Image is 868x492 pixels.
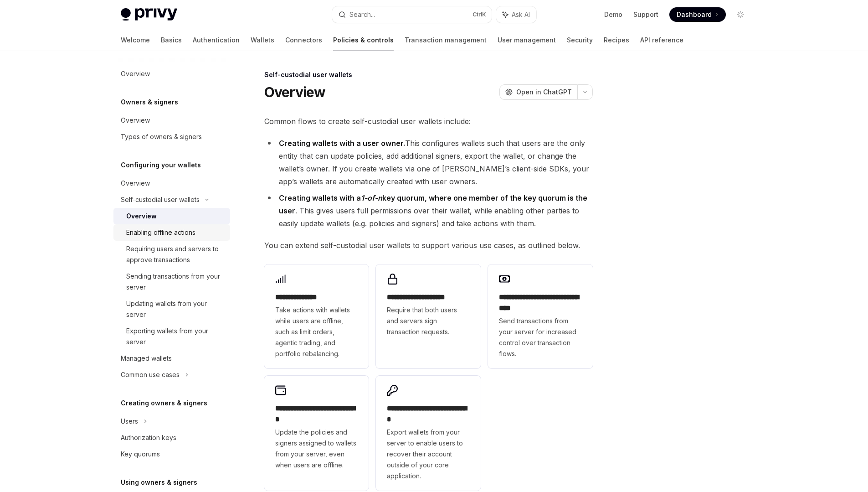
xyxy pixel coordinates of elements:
div: Updating wallets from your server [126,298,225,320]
a: Authorization keys [113,430,230,446]
button: Search...CtrlK [332,6,492,23]
a: Basics [161,29,182,51]
div: Overview [121,178,150,189]
a: Demo [604,10,622,19]
strong: Creating wallets with a user owner. [279,139,405,148]
a: Welcome [121,29,150,51]
a: User management [498,29,556,51]
li: This configures wallets such that users are the only entity that can update policies, add additio... [264,137,593,188]
span: Take actions with wallets while users are offline, such as limit orders, agentic trading, and por... [275,305,358,359]
em: 1-of-n [361,193,382,202]
div: Key quorums [121,449,160,460]
a: Overview [113,112,230,129]
div: Managed wallets [121,353,172,364]
span: Update the policies and signers assigned to wallets from your server, even when users are offline. [275,427,358,471]
li: . This gives users full permissions over their wallet, while enabling other parties to easily upd... [264,192,593,230]
a: Updating wallets from your server [113,295,230,323]
div: Exporting wallets from your server [126,326,225,347]
span: Open in ChatGPT [516,88,572,97]
a: Recipes [604,29,629,51]
div: Overview [121,68,150,79]
a: API reference [640,29,683,51]
a: Overview [113,175,230,192]
span: Dashboard [677,10,712,19]
div: Requiring users and servers to approve transactions [126,243,225,265]
div: Overview [126,211,157,222]
a: Transaction management [405,29,487,51]
a: Managed wallets [113,350,230,367]
span: Send transactions from your server for increased control over transaction flows. [499,316,582,359]
strong: Creating wallets with a key quorum, where one member of the key quorum is the user [279,193,587,215]
div: Overview [121,115,150,126]
a: Sending transactions from your server [113,268,230,295]
img: light logo [121,8,177,21]
div: Authorization keys [121,432,176,443]
span: Export wallets from your server to enable users to recover their account outside of your core app... [387,427,470,482]
span: Common flows to create self-custodial user wallets include: [264,115,593,128]
div: Enabling offline actions [126,227,195,238]
h5: Creating owners & signers [121,398,207,409]
a: Wallets [251,29,274,51]
a: Policies & controls [333,29,394,51]
a: Exporting wallets from your server [113,323,230,350]
h1: Overview [264,84,326,100]
a: Types of owners & signers [113,129,230,145]
a: Security [567,29,593,51]
span: Ctrl K [473,11,486,18]
a: Dashboard [669,7,726,22]
div: Search... [349,9,375,20]
a: Connectors [285,29,322,51]
h5: Configuring your wallets [121,160,201,171]
span: You can extend self-custodial user wallets to support various use cases, as outlined below. [264,239,593,252]
div: Sending transactions from your server [126,271,225,293]
div: Users [121,416,138,427]
h5: Owners & signers [121,97,178,108]
div: Common use cases [121,369,180,380]
h5: Using owners & signers [121,477,197,488]
a: Authentication [193,29,240,51]
div: Self-custodial user wallets [264,70,593,79]
button: Ask AI [496,6,536,23]
a: Key quorums [113,446,230,462]
a: Enabling offline actions [113,224,230,241]
div: Types of owners & signers [121,131,202,142]
a: Overview [113,208,230,224]
button: Open in ChatGPT [499,84,577,100]
a: Support [633,10,658,19]
span: Require that both users and servers sign transaction requests. [387,305,470,337]
a: **** **** *****Take actions with wallets while users are offline, such as limit orders, agentic t... [264,264,369,368]
button: Toggle dark mode [733,7,748,22]
a: Overview [113,66,230,82]
div: Self-custodial user wallets [121,194,200,205]
a: Requiring users and servers to approve transactions [113,241,230,268]
span: Ask AI [512,10,530,19]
